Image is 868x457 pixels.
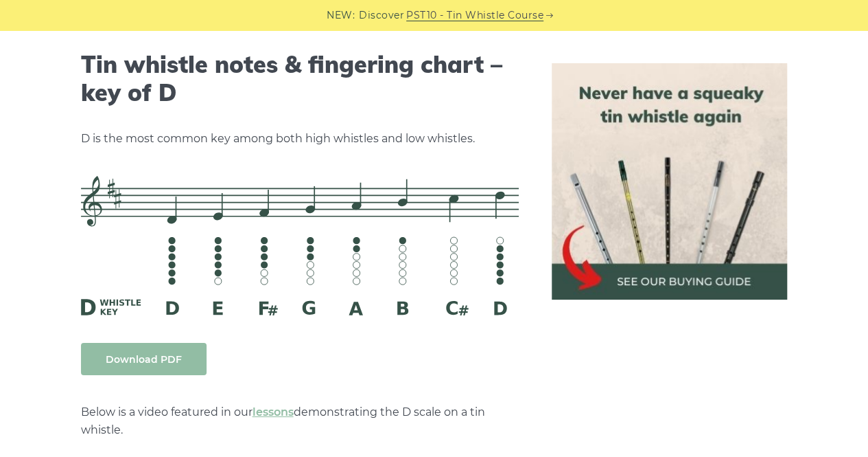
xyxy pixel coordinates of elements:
p: D is the most common key among both high whistles and low whistles. [81,130,519,148]
img: tin whistle buying guide [552,63,788,300]
h2: Tin whistle notes & fingering chart – key of D [81,51,519,107]
a: Download PDF [81,343,207,375]
a: PST10 - Tin Whistle Course [406,8,543,23]
span: Discover [359,8,404,23]
img: D Whistle Fingering Chart And Notes [81,176,519,315]
p: Below is a video featured in our demonstrating the D scale on a tin whistle. [81,403,519,439]
span: NEW: [327,8,355,23]
a: lessons [253,405,294,419]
